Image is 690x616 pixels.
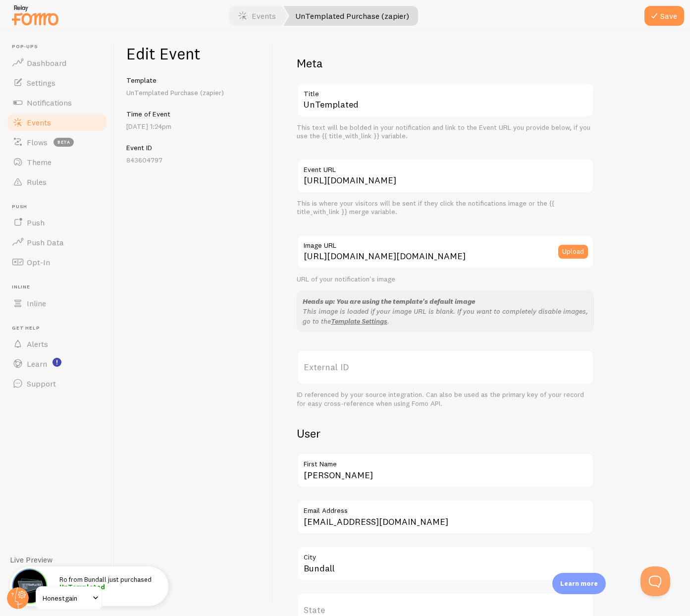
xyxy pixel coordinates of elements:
[297,426,594,441] h2: User
[53,358,61,367] svg: <p>Watch New Feature Tutorials!</p>
[6,93,108,112] a: Notifications
[6,232,108,252] a: Push Data
[53,138,74,147] span: beta
[27,359,47,369] span: Learn
[126,88,261,98] p: UnTemplated Purchase (zapier)
[6,334,108,354] a: Alerts
[6,172,108,192] a: Rules
[27,117,51,127] span: Events
[297,546,594,563] label: City
[331,317,387,326] a: Template Settings
[297,234,594,251] label: Image URL
[297,350,594,385] label: External ID
[297,199,594,217] div: This is where your visitors will be sent if they click the notifications image or the {{ title_wi...
[27,78,55,88] span: Settings
[297,275,594,284] div: URL of your notification's image
[640,566,670,596] iframe: Help Scout Beacon - Open
[27,218,45,227] span: Push
[27,98,72,108] span: Notifications
[297,83,594,100] label: Title
[303,296,588,306] div: Heads up: You are using the template's default image
[27,157,52,167] span: Theme
[12,204,108,210] span: Push
[27,339,48,349] span: Alerts
[6,112,108,132] a: Events
[27,237,64,247] span: Push Data
[126,143,261,152] h5: Event ID
[12,44,108,50] span: Pop-ups
[6,354,108,374] a: Learn
[560,579,598,588] p: Learn more
[297,453,594,470] label: First Name
[6,252,108,272] a: Opt-In
[10,2,60,28] img: fomo-relay-logo-orange.svg
[126,44,261,64] h1: Edit Event
[6,293,108,313] a: Inline
[297,159,594,175] label: Event URL
[27,58,66,68] span: Dashboard
[27,177,47,187] span: Rules
[126,76,261,85] h5: Template
[303,306,588,326] p: This image is loaded if your image URL is blank. If you want to completely disable images, go to ...
[12,325,108,332] span: Get Help
[6,53,108,73] a: Dashboard
[297,56,594,71] h2: Meta
[6,73,108,93] a: Settings
[126,121,261,131] p: [DATE] 1:24pm
[297,391,594,408] div: ID referenced by your source integration. Can also be used as the primary key of your record for ...
[6,213,108,232] a: Push
[12,284,108,290] span: Inline
[297,123,594,141] div: This text will be bolded in your notification and link to the Event URL you provide below, if you...
[27,257,50,267] span: Opt-In
[27,137,48,147] span: Flows
[6,374,108,393] a: Support
[6,132,108,152] a: Flows beta
[558,245,588,259] button: Upload
[6,152,108,172] a: Theme
[552,573,606,594] div: Learn more
[43,592,90,604] span: Honestgain
[126,110,261,118] h5: Time of Event
[126,155,261,165] p: 843604797
[36,586,103,610] a: Honestgain
[297,500,594,516] label: Email Address
[27,298,46,308] span: Inline
[27,379,56,389] span: Support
